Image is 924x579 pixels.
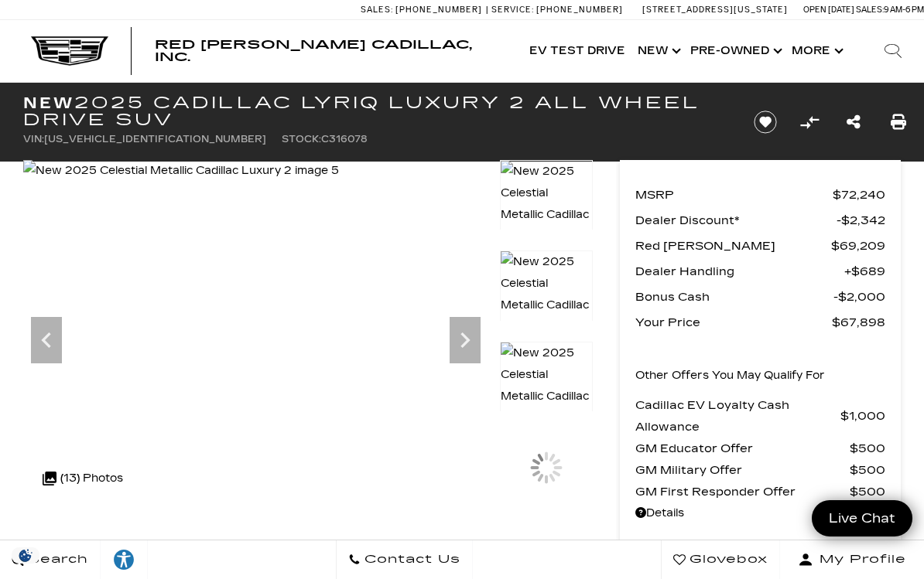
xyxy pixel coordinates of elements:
div: Next [450,317,481,363]
button: More [785,20,847,82]
a: Service: [PHONE_NUMBER] [486,5,627,14]
strong: New [23,94,74,112]
span: Cadillac EV Loyalty Cash Allowance [635,394,840,438]
a: [STREET_ADDRESS][US_STATE] [642,5,788,15]
span: GM Educator Offer [635,438,850,459]
span: Open [DATE] [803,5,854,15]
a: Share this New 2025 Cadillac LYRIQ Luxury 2 All Wheel Drive SUV [847,111,861,133]
span: Glovebox [686,549,768,570]
span: Search [24,549,88,570]
a: GM First Responder Offer $500 [635,481,885,502]
span: C316078 [321,134,368,145]
span: MSRP [635,184,833,206]
span: [US_VEHICLE_IDENTIFICATION_NUMBER] [44,134,266,145]
span: $2,342 [837,209,885,231]
span: Dealer Discount* [635,209,837,231]
a: Red [PERSON_NAME] Cadillac, Inc. [155,39,508,63]
span: $500 [850,438,885,459]
span: Red [PERSON_NAME] Cadillac, Inc. [155,37,472,64]
span: Service: [491,5,534,15]
button: Save vehicle [748,110,782,135]
span: GM Military Offer [635,459,850,481]
a: MSRP $72,240 [635,184,885,206]
img: New 2025 Celestial Metallic Cadillac Luxury 2 image 5 [23,160,339,182]
span: $72,240 [833,184,885,206]
a: Explore your accessibility options [101,540,148,579]
div: (13) Photos [35,460,131,497]
span: [PHONE_NUMBER] [395,5,482,15]
span: $69,209 [831,235,885,257]
a: EV Test Drive [523,20,631,82]
span: $2,000 [833,286,885,308]
a: Glovebox [661,540,780,579]
p: Other Offers You May Qualify For [635,365,825,387]
span: Sales: [361,5,393,15]
span: Dealer Handling [635,261,844,282]
div: Explore your accessibility options [101,548,147,571]
h1: 2025 Cadillac LYRIQ Luxury 2 All Wheel Drive SUV [23,94,727,128]
span: My Profile [813,549,906,570]
a: Details [635,502,885,524]
span: $689 [844,261,885,282]
span: $500 [850,459,885,481]
span: $1,000 [840,405,885,427]
button: Compare Vehicle [798,111,821,134]
span: Contact Us [361,549,460,570]
div: Search [862,20,924,82]
img: Cadillac Dark Logo with Cadillac White Text [31,36,108,66]
img: New 2025 Celestial Metallic Cadillac Luxury 2 image 6 [500,250,593,360]
a: Contact Us [336,540,473,579]
span: Your Price [635,312,832,333]
span: GM First Responder Offer [635,481,850,502]
a: Bonus Cash $2,000 [635,286,885,308]
span: 9 AM-6 PM [884,5,924,15]
img: New 2025 Celestial Metallic Cadillac Luxury 2 image 7 [500,342,593,451]
a: GM Educator Offer $500 [635,438,885,459]
a: Red [PERSON_NAME] $69,209 [635,235,885,257]
div: Privacy Settings [8,547,43,564]
span: VIN: [23,134,44,145]
a: Your Price $67,898 [635,312,885,333]
span: Stock: [282,134,321,145]
span: [PHONE_NUMBER] [536,5,623,15]
span: Bonus Cash [635,286,833,308]
a: GM Military Offer $500 [635,459,885,481]
span: Red [PERSON_NAME] [635,235,831,257]
a: Dealer Handling $689 [635,261,885,282]
span: $67,898 [832,312,885,333]
a: Cadillac EV Loyalty Cash Allowance $1,000 [635,394,885,438]
a: Dealer Discount* $2,342 [635,209,885,231]
div: Previous [31,317,62,363]
a: Print this New 2025 Cadillac LYRIQ Luxury 2 All Wheel Drive SUV [891,111,906,133]
button: Open user profile menu [780,540,924,579]
a: Sales: [PHONE_NUMBER] [361,5,486,14]
a: New [631,20,684,82]
span: $500 [850,481,885,502]
span: Sales: [856,5,884,15]
a: Pre-Owned [684,20,785,82]
img: New 2025 Celestial Metallic Cadillac Luxury 2 image 5 [500,160,593,270]
a: Live Chat [812,500,912,536]
span: Live Chat [821,509,903,527]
